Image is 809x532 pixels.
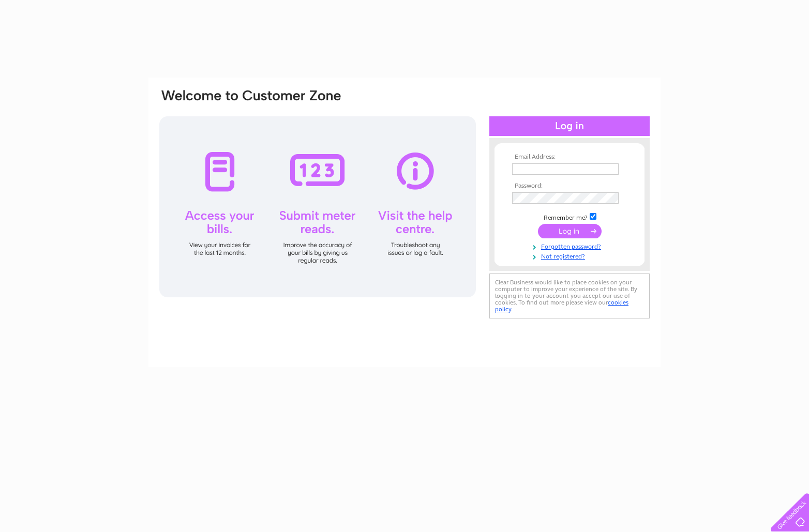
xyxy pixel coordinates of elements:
[512,241,630,251] a: Forgotten password?
[510,211,630,222] td: Remember me?
[512,251,630,261] a: Not registered?
[510,183,630,190] th: Password:
[538,224,602,238] input: Submit
[510,154,630,161] th: Email Address:
[489,273,650,318] div: Clear Business would like to place cookies on your computer to improve your experience of the sit...
[495,299,628,313] a: cookies policy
